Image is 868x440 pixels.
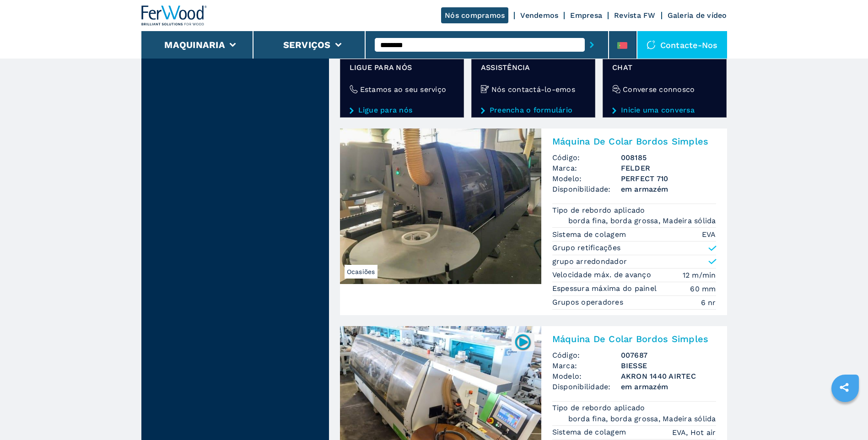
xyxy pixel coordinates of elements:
[552,381,621,392] span: Disponibilidade:
[621,173,716,184] h3: PERFECT 710
[552,163,621,173] span: Marca:
[690,284,716,294] em: 60 mm
[683,270,716,280] em: 12 m/min
[345,265,377,279] span: Ocasiões
[552,230,629,240] p: Sistema de colagem
[283,39,331,50] button: Serviços
[552,350,621,360] span: Código:
[829,399,861,433] iframe: Chat
[491,84,575,95] h4: Nós contactá-lo-emos
[552,284,659,294] p: Espessura máxima do painel
[570,11,602,20] a: Empresa
[552,427,629,437] p: Sistema de colagem
[614,11,656,20] a: Revista FW
[520,11,558,20] a: Vendemos
[833,376,856,399] a: sharethis
[164,39,225,50] button: Maquinaria
[672,427,716,438] em: EVA, Hot air
[647,40,656,49] img: Contacte-nos
[623,84,695,95] h4: Converse connosco
[552,243,621,253] p: Grupo retificações
[552,205,647,215] p: Tipo de rebordo aplicado
[552,371,621,381] span: Modelo:
[552,270,654,280] p: Velocidade máx. de avanço
[360,84,447,95] h4: Estamos ao seu serviço
[552,136,716,147] h2: Máquina De Colar Bordos Simples
[701,297,716,308] em: 6 nr
[141,5,207,26] img: Ferwood
[568,215,716,226] em: borda fina, borda grossa, Madeira sólida
[552,360,621,371] span: Marca:
[481,106,586,114] a: Preencha o formulário
[441,7,508,23] a: Nós compramos
[621,152,716,163] h3: 008185
[668,11,727,20] a: Galeria de vídeo
[637,31,727,59] div: Contacte-nos
[552,173,621,184] span: Modelo:
[552,333,716,344] h2: Máquina De Colar Bordos Simples
[350,106,454,114] a: Ligue para nós
[552,297,626,307] p: Grupos operadores
[621,360,716,371] h3: BIESSE
[340,129,541,284] img: Máquina De Colar Bordos Simples FELDER PERFECT 710
[350,62,454,73] span: Ligue para nós
[612,106,717,114] a: Inicie uma conversa
[552,403,647,413] p: Tipo de rebordo aplicado
[621,381,716,392] span: em armazém
[552,257,627,267] p: grupo arredondador
[702,229,716,240] em: EVA
[552,184,621,194] span: Disponibilidade:
[552,152,621,163] span: Código:
[340,129,727,315] a: Máquina De Colar Bordos Simples FELDER PERFECT 710OcasiõesMáquina De Colar Bordos SimplesCódigo:0...
[621,184,716,194] span: em armazém
[585,34,599,55] button: submit-button
[621,371,716,381] h3: AKRON 1440 AIRTEC
[612,62,717,73] span: Chat
[350,85,358,93] img: Estamos ao seu serviço
[514,333,532,351] img: 007687
[621,350,716,360] h3: 007687
[612,85,620,93] img: Converse connosco
[621,163,716,173] h3: FELDER
[481,62,586,73] span: Assistência
[481,85,489,93] img: Nós contactá-lo-emos
[568,413,716,424] em: borda fina, borda grossa, Madeira sólida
